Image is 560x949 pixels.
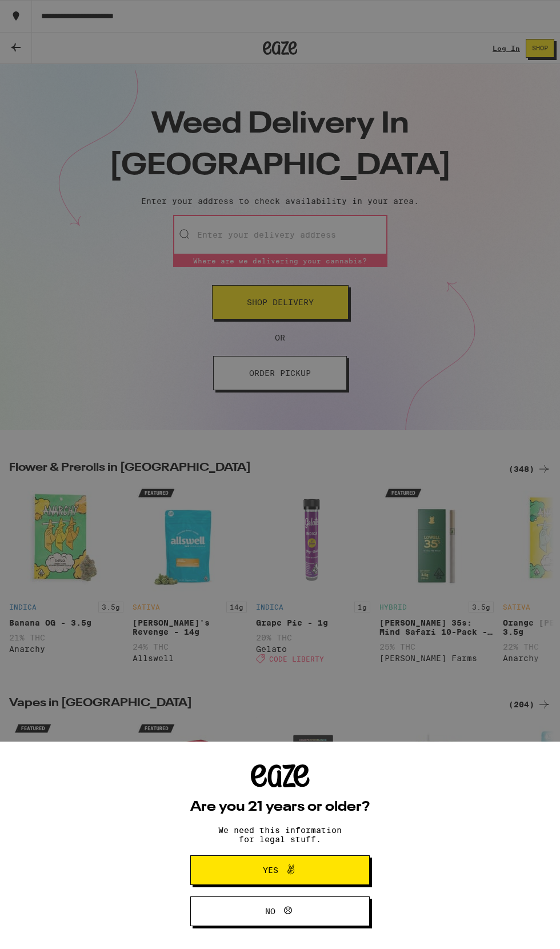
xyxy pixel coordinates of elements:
[190,800,370,814] h2: Are you 21 years or older?
[265,907,275,915] span: No
[209,826,351,844] p: We need this information for legal stuff.
[190,855,370,885] button: Yes
[190,896,370,926] button: No
[263,866,278,874] span: Yes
